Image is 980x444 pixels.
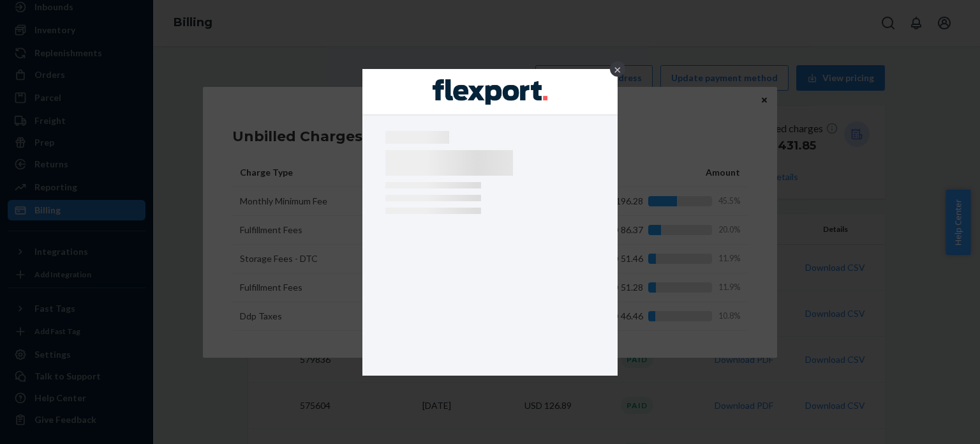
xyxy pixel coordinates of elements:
span: 45.5% [717,195,740,207]
span: 10.8% [717,310,740,322]
span: 20.0% [717,224,740,236]
h1: Unbilled Charges (Last 60 Days) [232,126,471,147]
span: 11.9% [717,253,740,264]
th: Amount [551,158,748,187]
div: USD 51.28 [572,281,740,294]
td: Fulfillment Fees [232,216,551,245]
span: 11.9% [717,282,740,293]
td: Monthly Minimum Fee [232,187,551,216]
div: USD 86.37 [572,224,740,236]
div: USD 46.46 [572,310,740,323]
div: USD 51.46 [572,252,740,265]
button: Close [758,93,771,107]
td: Fulfillment Fees [232,273,551,302]
th: Charge Type [232,158,551,187]
td: Ddp Taxes [232,302,551,331]
div: USD 196.28 [572,195,740,208]
td: Storage Fees - DTC [232,245,551,273]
